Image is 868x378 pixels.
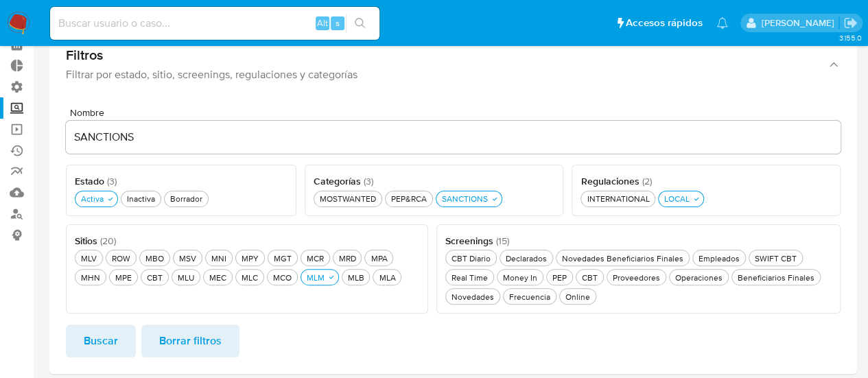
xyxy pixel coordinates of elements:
[626,16,703,30] span: Accesos rápidos
[843,16,858,30] a: Salir
[761,16,838,29] p: alan.sanchez@mercadolibre.com
[50,14,379,32] input: Buscar usuario o caso...
[838,32,861,43] span: 3.155.0
[346,14,374,33] button: search-icon
[336,16,340,29] span: s
[716,17,728,29] a: Notificaciones
[317,16,328,29] span: Alt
